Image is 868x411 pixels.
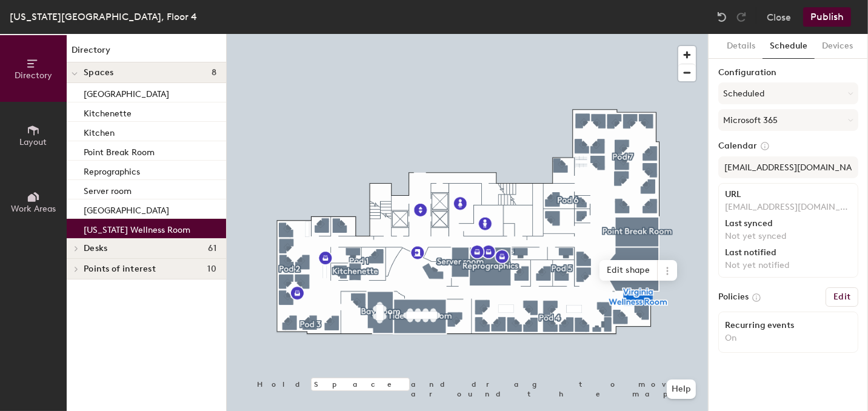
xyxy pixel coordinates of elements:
div: Recurring events [725,321,852,330]
p: Kitchen [84,124,115,138]
p: Reprographics [84,163,140,177]
img: Undo [716,11,728,23]
button: Schedule [763,34,815,59]
div: Last synced [725,219,852,229]
p: [US_STATE] Wellness Room [84,221,190,235]
p: [GEOGRAPHIC_DATA] [84,85,169,99]
button: Edit [826,287,858,307]
label: Policies [718,292,749,302]
span: Desks [84,244,107,253]
button: Devices [815,34,860,59]
label: Calendar [718,141,858,152]
span: Directory [15,70,52,81]
button: Help [667,379,696,399]
p: Kitchenette [84,105,132,119]
button: Details [719,34,763,59]
button: Publish [803,7,851,27]
button: Close [767,7,791,27]
h6: Edit [833,292,850,302]
p: On [725,333,852,344]
p: Not yet notified [725,260,852,271]
div: Last notified [725,248,852,258]
div: [US_STATE][GEOGRAPHIC_DATA], Floor 4 [10,9,197,24]
span: Points of interest [84,264,156,274]
p: Not yet synced [725,231,852,242]
span: Work Areas [11,204,56,214]
span: Spaces [84,68,114,78]
span: 10 [207,264,216,274]
span: Layout [20,137,47,147]
button: Microsoft 365 [718,109,858,131]
div: URL [725,190,852,199]
label: Configuration [718,68,858,78]
input: Add calendar email [718,156,858,178]
p: Server room [84,182,132,196]
span: 8 [212,68,216,78]
button: Scheduled [718,82,858,104]
p: [EMAIL_ADDRESS][DOMAIN_NAME] [725,202,852,213]
p: [GEOGRAPHIC_DATA] [84,202,169,216]
span: Edit shape [599,260,658,281]
h1: Directory [67,44,226,62]
span: 61 [208,244,216,253]
img: Redo [735,11,747,23]
p: Point Break Room [84,144,155,158]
